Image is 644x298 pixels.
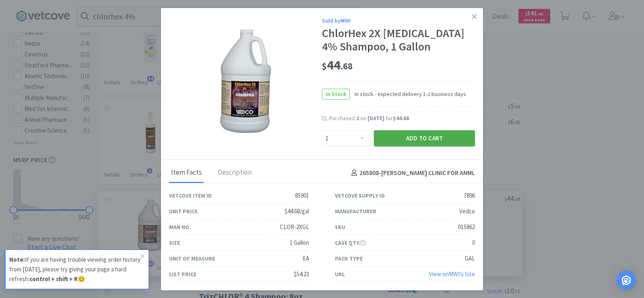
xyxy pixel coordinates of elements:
[329,115,475,123] div: Purchased on for
[295,191,309,200] div: 85901
[335,270,345,279] div: URL
[219,29,272,133] img: b7e553be91c64b0c988adc23d238b919_7896.png
[617,271,636,290] div: Open Intercom Messenger
[9,255,140,284] p: If you are having trouble viewing order history from [DATE], please try giving your page a hard r...
[429,270,475,278] a: View onMWI's Site
[341,60,353,72] span: . 68
[356,115,359,122] span: 2
[169,238,180,247] div: Size
[459,206,475,216] div: Vedco
[285,206,309,216] div: $44.68/gal
[335,191,385,200] div: Vetcove Supply ID
[169,207,198,216] div: Unit Price
[280,222,309,232] div: CLOR-2XGL
[322,57,353,73] span: 44
[169,254,215,263] div: Unit of Measure
[335,223,345,231] div: SKU
[322,60,327,72] span: $
[465,254,475,263] div: GAL
[348,168,475,178] h4: 265808 - [PERSON_NAME] CLINIC FOR ANML
[472,238,475,248] div: 0
[335,238,366,247] div: Case Qty.
[216,163,254,183] div: Description
[335,254,363,263] div: Pack Type
[169,270,196,279] div: List Price
[29,275,78,283] strong: control + shift + R
[374,130,475,146] button: Add to Cart
[322,89,349,99] span: In Stock
[393,115,409,122] span: $44.68
[458,222,475,232] div: 015862
[322,27,475,54] div: ChlorHex 2X [MEDICAL_DATA] 4% Shampoo, 1 Gallon
[322,16,475,25] div: Sold by MWI
[335,207,376,216] div: Manufacturer
[303,254,309,263] div: EA
[464,191,475,200] div: 7896
[169,163,204,183] div: Item Facts
[9,256,25,263] strong: Note:
[367,115,384,122] span: [DATE]
[169,223,191,231] div: Man No.
[294,269,309,279] div: $54.23
[290,238,309,248] div: 1 Gallon
[169,191,212,200] div: Vetcove Item ID
[350,90,466,98] span: In stock - expected delivery 1-2 business days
